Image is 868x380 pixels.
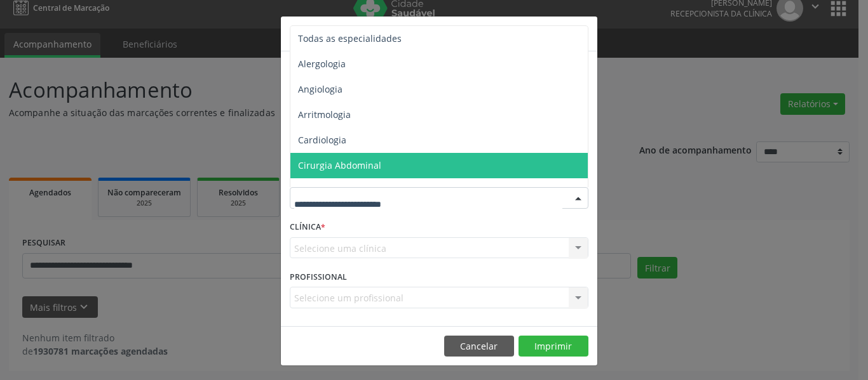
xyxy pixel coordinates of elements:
[290,218,325,237] label: CLÍNICA
[298,134,346,146] span: Cardiologia
[298,58,346,70] span: Alergologia
[290,267,347,287] label: PROFISSIONAL
[298,32,402,44] span: Todas as especialidades
[298,159,381,171] span: Cirurgia Abdominal
[519,336,588,357] button: Imprimir
[572,16,597,48] button: Close
[298,185,376,197] span: Cirurgia Bariatrica
[444,336,514,357] button: Cancelar
[298,83,342,95] span: Angiologia
[290,25,435,42] h5: Relatório de agendamentos
[298,108,351,121] span: Arritmologia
